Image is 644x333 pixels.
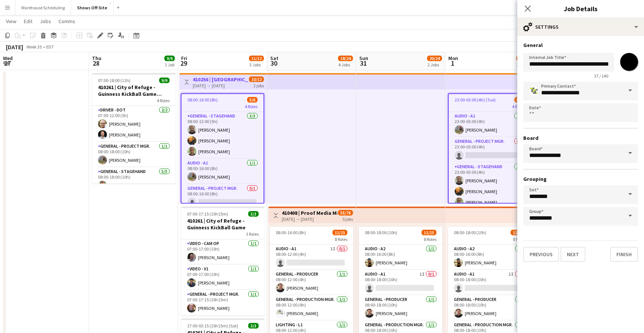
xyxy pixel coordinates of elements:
[523,42,638,48] h3: General
[181,93,264,204] app-job-card: 08:00-16:00 (8h)5/64 RolesGeneral - Stagehand3/308:00-13:00 (5h)[PERSON_NAME][PERSON_NAME][PERSON...
[59,18,75,25] span: Comms
[588,73,614,79] span: 37 / 140
[455,97,496,103] span: 23:00-03:00 (4h) (Tue)
[56,16,78,26] a: Comms
[448,93,531,204] app-job-card: 23:00-03:00 (4h) (Tue)5/64 RolesAudio - A11/123:00-03:00 (4h)[PERSON_NAME]General - Project Mgr.0...
[276,230,306,235] span: 08:00-16:00 (8h)
[71,0,114,15] button: Shows Off-Site
[165,62,174,67] div: 1 Job
[335,236,347,242] span: 8 Roles
[511,230,525,235] span: 11/15
[2,59,13,67] span: 27
[181,207,265,315] app-job-card: 07:00-17:15 (10h15m)3/3410261 | City of Refuge - Guinness KickBall Game3 RolesVideo - Cam Op1/107...
[517,4,644,13] h3: Job Details
[449,112,531,137] app-card-role: Audio - A11/123:00-03:00 (4h)[PERSON_NAME]
[164,56,175,61] span: 9/9
[24,18,32,25] span: Edit
[181,265,265,290] app-card-role: Video - V11/107:00-17:00 (10h)[PERSON_NAME]
[523,247,559,262] button: Previous
[6,43,23,51] div: [DATE]
[187,97,218,103] span: 08:00-16:00 (8h)
[427,56,442,61] span: 20/24
[448,270,531,295] app-card-role: Audio - A11I0/108:00-18:00 (10h)
[40,18,51,25] span: Jobs
[332,230,347,235] span: 11/15
[92,167,176,236] app-card-role: General - Stagehand5/508:00-18:00 (10h)[PERSON_NAME]
[270,295,353,321] app-card-role: General - Production Mgr.1/108:00-12:00 (4h)[PERSON_NAME]
[245,104,258,109] span: 4 Roles
[448,295,531,321] app-card-role: General - Producer1/108:00-18:00 (10h)[PERSON_NAME]
[92,142,176,167] app-card-role: General - Project Mgr.1/108:00-18:00 (10h)[PERSON_NAME]
[449,163,531,210] app-card-role: General - Stagehand3/323:00-03:00 (4h)[PERSON_NAME][PERSON_NAME][PERSON_NAME]
[181,184,263,210] app-card-role: General - Project Mgr.0/108:00-16:00 (8h)
[358,59,368,67] span: 31
[181,217,265,231] h3: 410261 | City of Refuge - Guinness KickBall Game
[270,55,278,62] span: Sat
[6,18,16,25] span: View
[92,73,176,183] app-job-card: 07:00-18:00 (11h)9/9410261 | City of Refuge - Guinness KickBall Game Load In4 RolesDriver - DOT2/...
[248,323,259,329] span: 3/3
[269,59,278,67] span: 30
[253,82,264,88] div: 2 jobs
[46,44,54,50] div: EDT
[181,239,265,265] app-card-role: Video - Cam Op1/107:00-17:00 (10h)[PERSON_NAME]
[338,62,353,67] div: 4 Jobs
[512,104,525,109] span: 4 Roles
[448,55,458,62] span: Mon
[246,231,259,237] span: 3 Roles
[248,211,259,217] span: 3/3
[338,56,353,61] span: 18/24
[181,55,187,62] span: Fri
[359,245,442,270] app-card-role: Audio - A21/108:00-16:00 (8h)[PERSON_NAME]
[523,176,638,182] h3: Grouping
[282,210,337,216] h3: 410408 | Proof Media Mix - Virgin Cruise 2025
[282,216,337,222] div: [DATE] → [DATE]
[193,83,248,88] div: [DATE] → [DATE]
[454,230,486,235] span: 08:00-18:00 (10h)
[92,84,176,97] h3: 410261 | City of Refuge - Guinness KickBall Game Load In
[98,78,130,83] span: 07:00-18:00 (11h)
[359,55,368,62] span: Sun
[187,211,228,217] span: 07:00-17:15 (10h15m)
[25,44,43,50] span: Week 35
[359,270,442,295] app-card-role: Audio - A11I0/108:00-18:00 (10h)
[180,59,187,67] span: 29
[422,230,436,235] span: 11/15
[159,78,170,83] span: 9/9
[157,98,170,103] span: 4 Roles
[37,16,54,26] a: Jobs
[249,76,264,82] span: 10/12
[270,245,353,270] app-card-role: Audio - A11I0/108:00-12:00 (4h)
[249,56,264,61] span: 11/12
[514,97,525,103] span: 5/6
[91,59,101,67] span: 28
[249,62,263,67] div: 3 Jobs
[513,236,525,242] span: 8 Roles
[561,247,585,262] button: Next
[517,18,644,36] div: Settings
[15,0,71,15] button: Warehouse Scheduling
[92,106,176,142] app-card-role: Driver - DOT2/207:00-12:00 (5h)[PERSON_NAME][PERSON_NAME]
[427,62,442,67] div: 2 Jobs
[247,97,258,103] span: 5/6
[448,245,531,270] app-card-role: Audio - A21/108:00-16:00 (8h)[PERSON_NAME]
[92,55,101,62] span: Thu
[3,16,19,26] a: View
[449,137,531,163] app-card-role: General - Project Mgr.0/123:00-03:00 (4h)
[181,290,265,315] app-card-role: General - Project Mgr.1/107:00-17:15 (10h15m)[PERSON_NAME]
[338,210,353,216] span: 55/76
[447,59,458,67] span: 1
[523,135,638,141] h3: Board
[181,112,263,159] app-card-role: General - Stagehand3/308:00-13:00 (5h)[PERSON_NAME][PERSON_NAME][PERSON_NAME]
[181,159,263,184] app-card-role: Audio - A11/108:00-16:00 (8h)[PERSON_NAME]
[3,55,13,62] span: Wed
[517,62,531,67] div: 2 Jobs
[270,270,353,295] app-card-role: General - Producer1/108:00-12:00 (4h)[PERSON_NAME]
[342,216,353,222] div: 5 jobs
[187,323,238,329] span: 17:00-03:15 (10h15m) (Sat)
[365,230,397,235] span: 08:00-18:00 (10h)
